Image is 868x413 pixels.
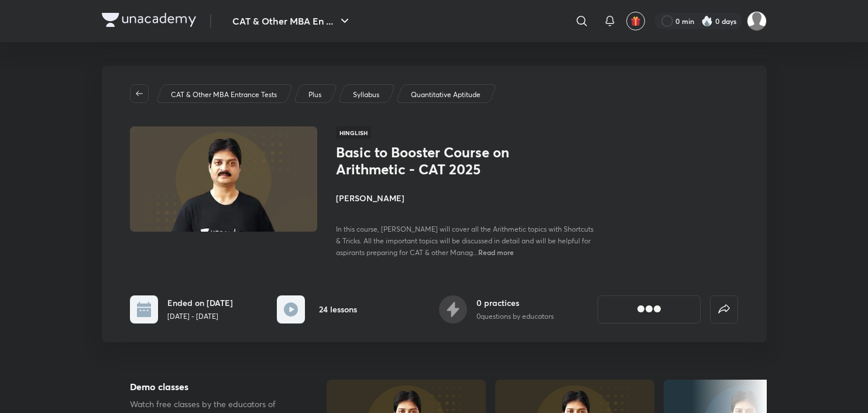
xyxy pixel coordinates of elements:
[336,225,593,257] span: In this course, [PERSON_NAME] will cover all the Arithmetic topics with Shortcuts & Tricks. All t...
[169,90,279,100] a: CAT & Other MBA Entrance Tests
[351,90,381,100] a: Syllabus
[336,144,527,178] h1: Basic to Booster Course on Arithmetic - CAT 2025
[171,90,277,100] p: CAT & Other MBA Entrance Tests
[306,90,323,100] a: Plus
[476,311,554,322] p: 0 questions by educators
[167,311,233,322] p: [DATE] - [DATE]
[409,90,482,100] a: Quantitative Aptitude
[353,90,379,100] p: Syllabus
[308,90,321,100] p: Plus
[710,295,738,323] button: false
[747,11,767,31] img: Abhishek gupta
[630,16,641,26] img: avatar
[701,15,713,27] img: streak
[336,126,371,139] span: Hinglish
[598,295,701,323] button: [object Object]
[167,297,233,309] h6: Ended on [DATE]
[102,13,196,30] a: Company Logo
[319,303,357,315] h6: 24 lessons
[225,9,359,33] button: CAT & Other MBA En ...
[128,125,318,233] img: Thumbnail
[336,192,598,204] h4: [PERSON_NAME]
[130,380,289,394] h5: Demo classes
[478,247,514,257] span: Read more
[476,297,554,309] h6: 0 practices
[626,12,645,30] button: avatar
[102,13,196,27] img: Company Logo
[411,90,481,100] p: Quantitative Aptitude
